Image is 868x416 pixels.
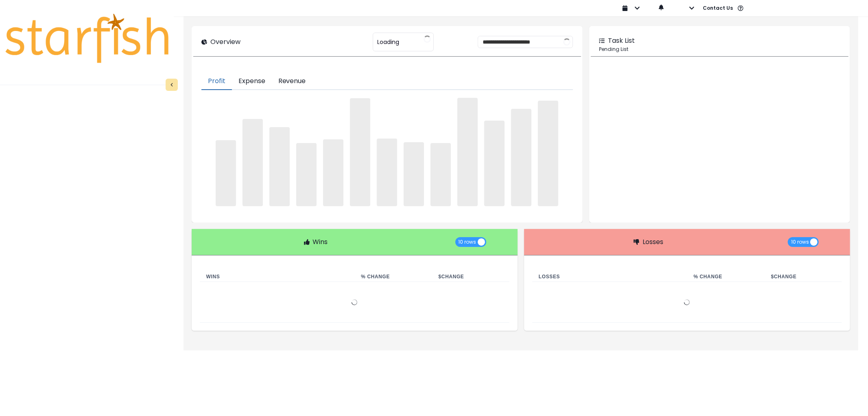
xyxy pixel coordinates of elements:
p: Losses [643,237,663,247]
button: Profit [201,73,232,90]
th: $ Change [765,272,842,282]
span: ‌ [296,143,317,206]
span: 10 rows [459,237,477,247]
span: ‌ [323,139,343,207]
th: $ Change [432,272,509,282]
span: ‌ [457,98,478,206]
span: ‌ [511,109,531,207]
th: Losses [532,272,687,282]
p: Pending List [599,46,840,53]
th: % Change [687,272,764,282]
span: ‌ [269,127,290,206]
span: ‌ [538,101,558,206]
p: Overview [210,37,241,47]
span: Loading [377,33,399,51]
button: Expense [232,73,272,90]
th: Wins [200,272,355,282]
span: ‌ [484,121,505,207]
p: Wins [313,237,328,247]
span: ‌ [377,139,397,206]
span: ‌ [431,143,451,207]
th: % Change [354,272,432,282]
span: ‌ [350,98,370,207]
p: Task List [608,36,635,46]
span: ‌ [404,142,424,206]
span: ‌ [243,119,263,206]
span: ‌ [216,140,236,206]
button: Revenue [272,73,313,90]
span: 10 rows [791,237,809,247]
